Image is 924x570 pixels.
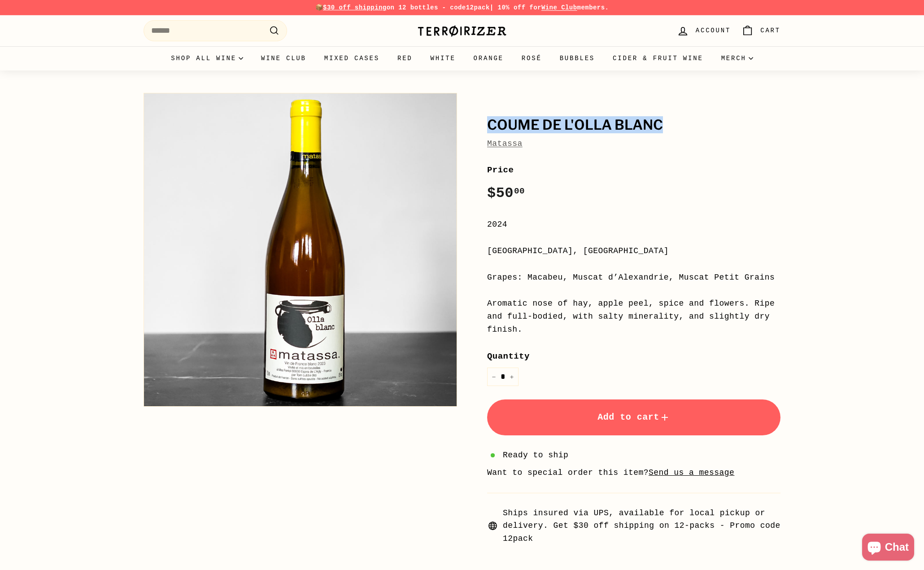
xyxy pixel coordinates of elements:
a: Send us a message [649,468,734,477]
div: 2024 [487,218,780,231]
summary: Merch [712,46,762,70]
a: Matassa [487,139,523,148]
button: Increase item quantity by one [505,368,519,386]
button: Add to cart [487,399,780,435]
a: Wine Club [252,46,315,70]
strong: 12pack [466,4,490,11]
a: Red [388,46,422,70]
inbox-online-store-chat: Shopify online store chat [859,534,917,563]
span: Account [696,26,731,35]
label: Quantity [487,350,780,363]
p: 📦 on 12 bottles - code | 10% off for members. [144,3,780,13]
a: Wine Club [541,4,577,11]
span: Ready to ship [503,449,568,462]
span: Ships insured via UPS, available for local pickup or delivery. Get $30 off shipping on 12-packs -... [503,507,780,545]
span: $30 off shipping [323,4,387,11]
a: Bubbles [551,46,604,70]
a: Cider & Fruit Wine [604,46,712,70]
span: Add to cart [597,412,670,422]
label: Price [487,163,780,177]
div: Primary [126,46,798,70]
a: Account [671,18,736,44]
a: Orange [465,46,513,70]
a: Mixed Cases [315,46,388,70]
a: Cart [736,18,786,44]
input: quantity [487,368,519,386]
a: Rosé [513,46,551,70]
button: Reduce item quantity by one [487,368,501,386]
a: White [422,46,465,70]
span: $50 [487,185,525,202]
div: [GEOGRAPHIC_DATA], [GEOGRAPHIC_DATA] [487,245,780,258]
li: Want to special order this item? [487,466,780,479]
h1: Coume de l'Olla Blanc [487,118,780,133]
sup: 00 [514,186,525,196]
span: Cart [760,26,780,35]
summary: Shop all wine [162,46,252,70]
div: Grapes: Macabeu, Muscat d’Alexandrie, Muscat Petit Grains [487,271,780,284]
div: Aromatic nose of hay, apple peel, spice and flowers. Ripe and full-bodied, with salty minerality,... [487,297,780,336]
